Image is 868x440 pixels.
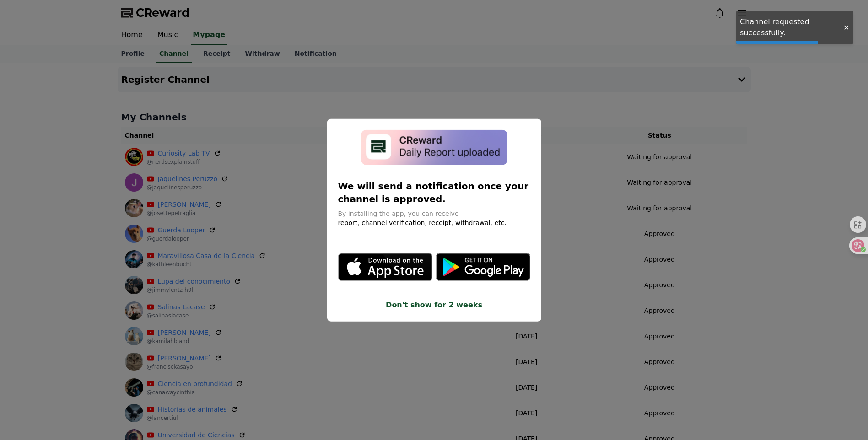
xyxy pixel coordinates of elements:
[338,299,530,310] button: Don't show for 2 weeks
[361,130,507,165] img: app-install-modal
[327,119,541,322] div: modal
[338,179,530,205] p: We will send a notification once your channel is approved.
[338,209,530,218] p: By installing the app, you can receive
[338,218,530,227] p: report, channel verification, receipt, withdrawal, etc.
